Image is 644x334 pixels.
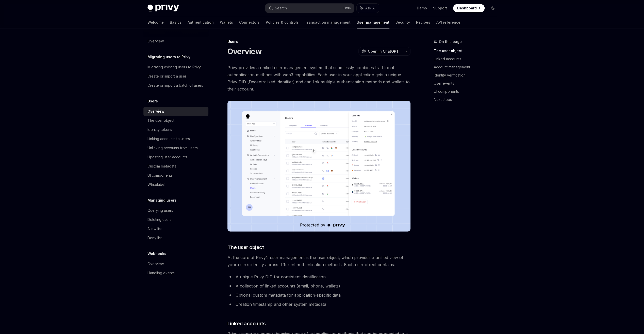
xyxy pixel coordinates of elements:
[266,16,299,28] a: Policies & controls
[227,244,264,251] span: The user object
[147,251,166,257] h5: Webhooks
[143,116,208,125] a: The user object
[147,38,164,44] div: Overview
[147,163,176,169] div: Custom metadata
[147,270,175,276] div: Handling events
[265,4,354,13] button: Search...CtrlK
[147,54,190,60] h5: Migrating users to Privy
[143,215,208,224] a: Deleting users
[457,6,477,11] span: Dashboard
[434,71,501,79] a: Identity verification
[147,197,177,203] h5: Managing users
[439,39,462,45] span: On this page
[147,64,201,70] div: Migrating existing users to Privy
[143,233,208,242] a: Deny list
[143,162,208,171] a: Custom metadata
[147,5,179,12] img: dark logo
[147,235,162,241] div: Deny list
[416,16,430,28] a: Recipes
[434,87,501,96] a: UI components
[227,301,410,308] li: Creation timestamp and other system metadata
[143,268,208,278] a: Handling events
[147,73,186,79] div: Create or import a user
[227,39,410,44] div: Users
[143,72,208,81] a: Create or import a user
[227,254,410,268] span: At the core of Privy’s user management is the user object, which provides a unified view of your ...
[143,37,208,46] a: Overview
[147,145,198,151] div: Unlinking accounts from users
[227,292,410,299] li: Optional custom metadata for application-specific data
[436,16,460,28] a: API reference
[434,55,501,63] a: Linked accounts
[147,82,203,88] div: Create or import a batch of users
[227,101,410,232] img: images/Users2.png
[489,4,497,12] button: Toggle dark mode
[227,273,410,280] li: A unique Privy DID for consistent identification
[305,16,351,28] a: Transaction management
[143,125,208,134] a: Identity tokens
[147,98,158,104] h5: Users
[170,16,181,28] a: Basics
[434,79,501,87] a: User events
[147,16,164,28] a: Welcome
[434,47,501,55] a: The user object
[143,180,208,189] a: Whitelabel
[143,259,208,268] a: Overview
[143,153,208,162] a: Updating user accounts
[357,16,389,28] a: User management
[143,134,208,143] a: Linking accounts to users
[227,320,266,327] span: Linked accounts
[147,136,190,142] div: Linking accounts to users
[433,6,447,11] a: Support
[147,226,162,232] div: Allow list
[357,4,379,13] button: Ask AI
[147,207,173,214] div: Querying users
[239,16,260,28] a: Connectors
[143,63,208,72] a: Migrating existing users to Privy
[147,261,164,267] div: Overview
[143,81,208,90] a: Create or import a batch of users
[143,143,208,153] a: Unlinking accounts from users
[220,16,233,28] a: Wallets
[343,6,351,10] span: Ctrl K
[358,47,402,56] button: Open in ChatGPT
[143,206,208,215] a: Querying users
[227,47,262,56] h1: Overview
[453,4,485,12] a: Dashboard
[147,172,173,178] div: UI components
[395,16,410,28] a: Security
[434,63,501,71] a: Account management
[365,6,375,11] span: Ask AI
[434,96,501,104] a: Next steps
[147,127,172,133] div: Identity tokens
[188,16,214,28] a: Authentication
[227,64,410,93] span: Privy provides a unified user management system that seamlessly combines traditional authenticati...
[147,217,172,223] div: Deleting users
[147,181,165,188] div: Whitelabel
[275,5,289,11] div: Search...
[417,6,427,11] a: Demo
[147,117,174,124] div: The user object
[143,171,208,180] a: UI components
[143,107,208,116] a: Overview
[147,108,164,114] div: Overview
[147,154,187,160] div: Updating user accounts
[227,282,410,290] li: A collection of linked accounts (email, phone, wallets)
[143,224,208,233] a: Allow list
[368,49,399,54] span: Open in ChatGPT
